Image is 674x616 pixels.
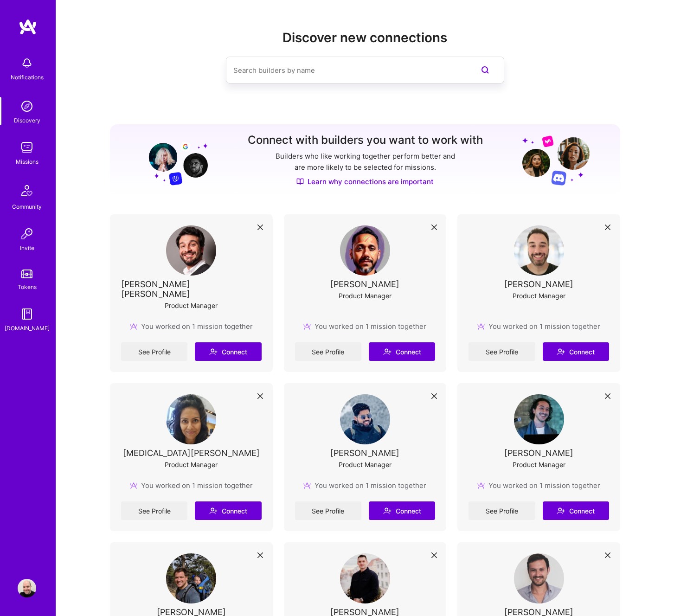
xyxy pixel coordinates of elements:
[369,342,435,361] button: Connect
[295,501,361,520] a: See Profile
[257,552,263,558] i: icon Close
[557,347,565,356] i: icon Connect
[15,579,39,597] a: User Avatar
[130,321,253,331] div: You worked on 1 mission together
[303,481,426,490] div: You worked on 1 mission together
[605,552,610,558] i: icon Close
[166,553,216,603] img: User Avatar
[431,552,437,558] i: icon Close
[514,553,564,603] img: User Avatar
[513,460,565,469] div: Product Manager
[14,115,40,125] div: Discovery
[480,64,491,76] i: icon SearchPurple
[130,481,253,490] div: You worked on 1 mission together
[18,54,36,72] img: bell
[248,134,483,147] h3: Connect with builders you want to work with
[16,157,39,167] div: Missions
[514,225,564,276] img: User Avatar
[121,501,187,520] a: See Profile
[18,579,36,597] img: User Avatar
[330,279,399,289] div: [PERSON_NAME]
[514,394,564,444] img: User Avatar
[274,151,457,173] p: Builders who like working together perform better and are more likely to be selected for missions.
[477,481,600,490] div: You worked on 1 mission together
[383,347,392,356] i: icon Connect
[195,501,261,520] button: Connect
[233,58,460,82] input: Search builders by name
[330,448,399,458] div: [PERSON_NAME]
[18,225,36,243] img: Invite
[383,507,392,515] i: icon Connect
[431,225,437,230] i: icon Close
[605,393,610,399] i: icon Close
[121,279,262,299] div: [PERSON_NAME] [PERSON_NAME]
[477,482,485,489] img: mission icon
[110,30,620,45] h2: Discover new connections
[340,394,390,444] img: User Avatar
[209,347,218,356] i: icon Connect
[557,507,565,515] i: icon Connect
[369,501,435,520] button: Connect
[340,553,390,603] img: User Avatar
[257,393,263,399] i: icon Close
[504,448,573,458] div: [PERSON_NAME]
[504,279,573,289] div: [PERSON_NAME]
[20,243,34,253] div: Invite
[18,138,36,157] img: teamwork
[141,135,208,186] img: Grow your network
[18,305,36,323] img: guide book
[303,482,311,489] img: mission icon
[123,448,260,458] div: [MEDICAL_DATA][PERSON_NAME]
[513,291,565,301] div: Product Manager
[18,282,37,292] div: Tokens
[339,460,392,469] div: Product Manager
[605,225,610,230] i: icon Close
[469,342,535,361] a: See Profile
[16,180,38,202] img: Community
[522,135,590,186] img: Grow your network
[257,225,263,230] i: icon Close
[296,178,304,186] img: Discover
[165,301,218,310] div: Product Manager
[543,501,609,520] button: Connect
[18,97,36,115] img: discovery
[130,323,137,330] img: mission icon
[295,342,361,361] a: See Profile
[303,321,426,331] div: You worked on 1 mission together
[303,323,311,330] img: mission icon
[11,72,44,82] div: Notifications
[477,323,485,330] img: mission icon
[469,501,535,520] a: See Profile
[209,507,218,515] i: icon Connect
[543,342,609,361] button: Connect
[130,482,137,489] img: mission icon
[477,321,600,331] div: You worked on 1 mission together
[166,394,216,444] img: User Avatar
[195,342,261,361] button: Connect
[121,342,187,361] a: See Profile
[339,291,392,301] div: Product Manager
[21,269,32,278] img: tokens
[19,19,37,35] img: logo
[431,393,437,399] i: icon Close
[296,177,434,186] a: Learn why connections are important
[340,225,390,276] img: User Avatar
[166,225,216,276] img: User Avatar
[5,323,50,333] div: [DOMAIN_NAME]
[12,202,42,212] div: Community
[165,460,218,469] div: Product Manager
